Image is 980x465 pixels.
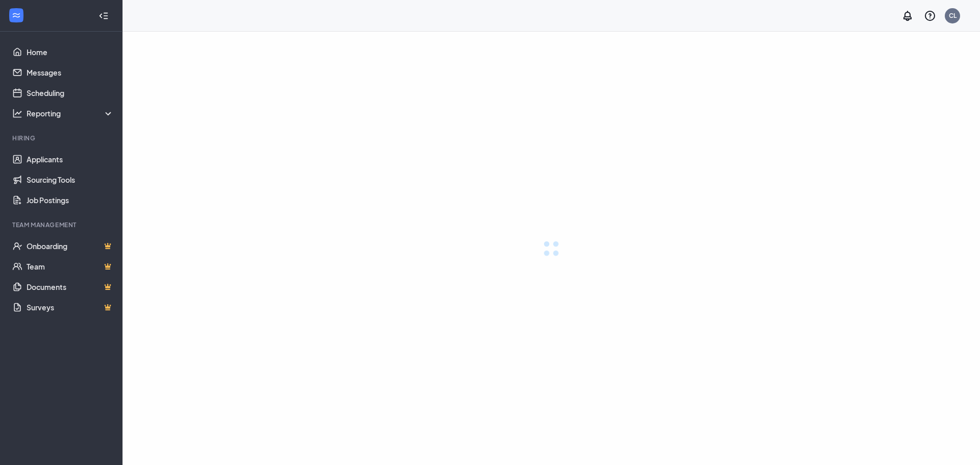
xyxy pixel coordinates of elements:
[27,42,114,62] a: Home
[12,108,22,118] svg: Analysis
[27,190,114,210] a: Job Postings
[27,62,114,83] a: Messages
[901,10,914,22] svg: Notifications
[27,83,114,103] a: Scheduling
[27,277,114,297] a: DocumentsCrown
[11,10,21,20] svg: WorkstreamLogo
[949,11,957,20] div: CL
[27,108,114,118] div: Reporting
[27,169,114,190] a: Sourcing Tools
[99,11,109,21] svg: Collapse
[27,256,114,277] a: TeamCrown
[12,221,112,229] div: Team Management
[27,236,114,256] a: OnboardingCrown
[12,134,112,142] div: Hiring
[924,10,936,22] svg: QuestionInfo
[27,297,114,317] a: SurveysCrown
[27,149,114,169] a: Applicants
